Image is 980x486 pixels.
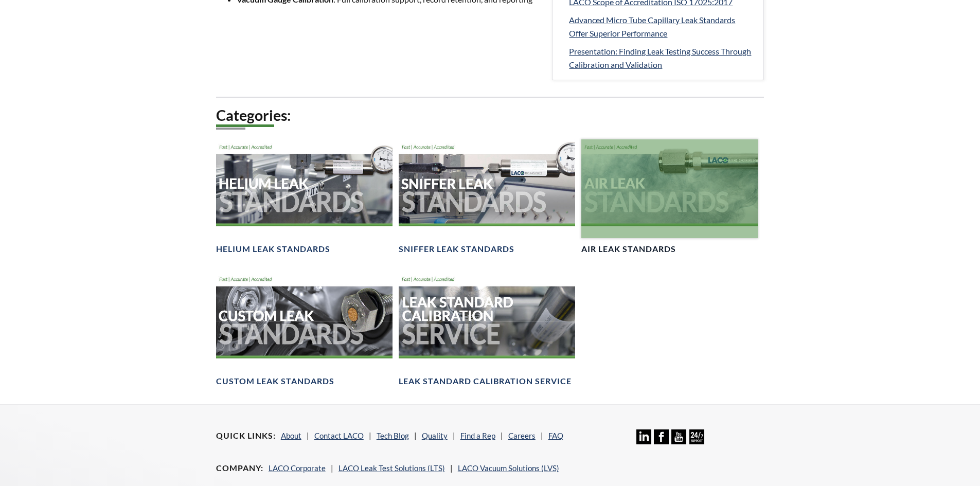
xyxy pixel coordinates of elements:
[216,430,276,441] h4: Quick Links
[508,431,536,440] a: Careers
[338,463,445,473] a: LACO Leak Test Solutions (LTS)
[548,431,563,440] a: FAQ
[689,429,704,444] img: 24/7 Support Icon
[216,463,263,474] h4: Company
[460,431,495,440] a: Find a Rep
[216,244,330,255] h4: Helium Leak Standards
[569,15,735,38] span: Advanced Micro Tube Capillary Leak Standards Offer Superior Performance
[216,139,393,255] a: Helium Leak Standards headerHelium Leak Standards
[399,376,572,387] h4: Leak Standard Calibration Service
[269,463,326,473] a: LACO Corporate
[689,437,704,446] a: 24/7 Support
[314,431,364,440] a: Contact LACO
[216,376,334,387] h4: Custom Leak Standards
[399,272,575,387] a: Leak Standard Calibration Service headerLeak Standard Calibration Service
[377,431,409,440] a: Tech Blog
[399,139,575,255] a: Sniffer Leak Standards headerSniffer Leak Standards
[569,13,755,40] a: Advanced Micro Tube Capillary Leak Standards Offer Superior Performance
[216,272,393,387] a: Customer Leak Standards headerCustom Leak Standards
[569,45,755,71] a: Presentation: Finding Leak Testing Success Through Calibration and Validation
[399,244,514,255] h4: Sniffer Leak Standards
[458,463,559,473] a: LACO Vacuum Solutions (LVS)
[216,106,764,125] h2: Categories:
[281,431,301,440] a: About
[569,46,751,69] span: Presentation: Finding Leak Testing Success Through Calibration and Validation
[581,139,758,255] a: Air Leak Standards headerAir Leak Standards
[581,244,676,255] h4: Air Leak Standards
[422,431,448,440] a: Quality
